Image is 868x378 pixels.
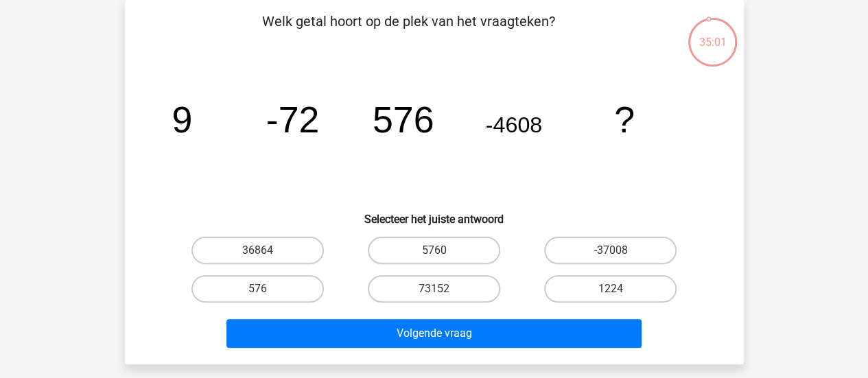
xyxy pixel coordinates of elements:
label: 576 [191,275,324,303]
label: 5760 [368,237,500,264]
div: 35:01 [687,16,738,51]
tspan: ? [614,99,635,140]
p: Welk getal hoort op de plek van het vraagteken? [147,11,670,52]
label: 36864 [191,237,324,264]
button: Volgende vraag [226,319,642,348]
tspan: 576 [372,99,434,140]
label: 73152 [368,275,500,303]
tspan: -72 [266,99,319,140]
tspan: 9 [172,99,192,140]
label: -37008 [544,237,677,264]
tspan: -4608 [485,113,541,137]
label: 1224 [544,275,677,303]
h6: Selecteer het juiste antwoord [147,202,722,226]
